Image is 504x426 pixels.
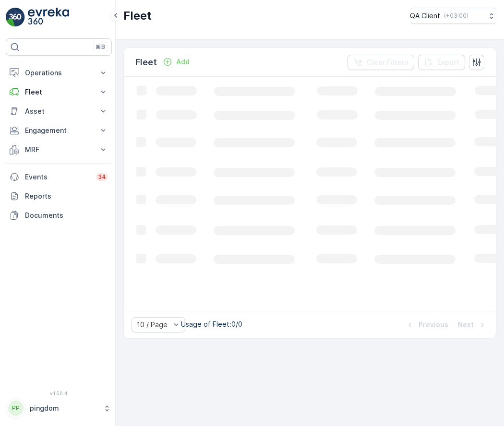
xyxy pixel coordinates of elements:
[457,319,488,331] button: Next
[437,58,459,67] p: Export
[176,57,190,67] p: Add
[6,167,112,187] a: Events34
[181,319,242,329] p: Usage of Fleet : 0/0
[25,126,93,135] p: Engagement
[410,8,496,24] button: QA Client(+03:00)
[6,83,112,102] button: Fleet
[458,320,474,330] p: Next
[6,140,112,159] button: MRF
[348,55,414,70] button: Clear Filters
[25,211,108,220] p: Documents
[159,56,193,68] button: Add
[25,172,90,182] p: Events
[135,56,157,69] p: Fleet
[6,102,112,121] button: Asset
[96,43,105,51] p: ⌘B
[6,398,112,418] button: PPpingdom
[25,87,93,97] p: Fleet
[6,206,112,225] a: Documents
[25,68,93,78] p: Operations
[25,191,108,201] p: Reports
[25,106,93,116] p: Asset
[30,403,98,413] p: pingdom
[6,187,112,206] a: Reports
[404,319,449,331] button: Previous
[6,63,112,83] button: Operations
[25,145,93,154] p: MRF
[28,8,69,27] img: logo_light-DOdMpM7g.png
[418,55,465,70] button: Export
[123,8,152,24] p: Fleet
[444,12,468,20] p: ( +03:00 )
[98,173,106,181] p: 34
[8,401,24,416] div: PP
[367,58,408,67] p: Clear Filters
[6,121,112,140] button: Engagement
[410,11,440,21] p: QA Client
[6,8,25,27] img: logo
[6,390,112,396] span: v 1.50.4
[419,320,448,330] p: Previous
